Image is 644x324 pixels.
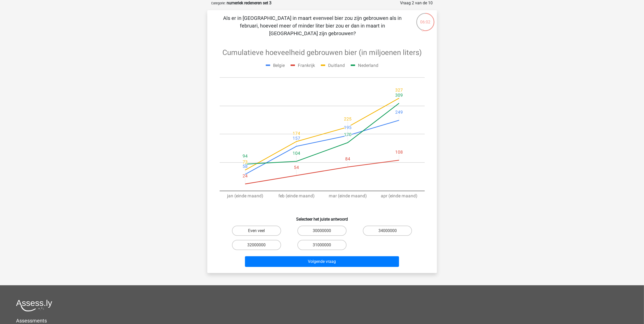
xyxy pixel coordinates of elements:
[232,240,281,250] label: 32000000
[16,318,628,324] h5: Assessments
[245,256,399,267] button: Volgende vraag
[297,240,347,250] label: 31000000
[297,226,347,236] label: 30000000
[211,1,226,5] small: Categorie:
[215,14,410,37] p: Als er in [GEOGRAPHIC_DATA] in maart evenveel bier zou zijn gebrouwen als in februari, hoeveel me...
[363,226,412,236] label: 34000000
[416,12,435,25] div: 06:02
[16,300,52,312] img: Assessly logo
[227,1,272,5] strong: numeriek redeneren set 3
[232,226,281,236] label: Even veel
[215,213,429,222] h6: Selecteer het juiste antwoord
